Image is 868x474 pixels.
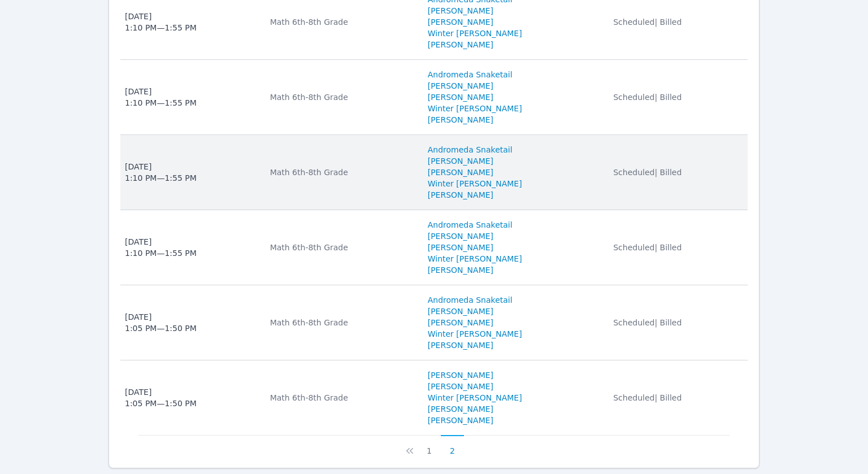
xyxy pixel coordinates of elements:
[428,369,493,381] a: [PERSON_NAME]
[613,18,682,27] span: Scheduled | Billed
[120,210,748,285] tr: [DATE]1:10 PM—1:55 PMMath 6th-8th GradeAndromeda Snaketail[PERSON_NAME][PERSON_NAME]Winter [PERSO...
[613,393,682,402] span: Scheduled | Billed
[428,294,513,306] a: Andromeda Snaketail
[428,69,513,80] a: Andromeda Snaketail
[428,155,493,167] a: [PERSON_NAME]
[270,16,414,28] div: Math 6th-8th Grade
[613,168,682,177] span: Scheduled | Billed
[613,93,682,102] span: Scheduled | Billed
[428,92,493,103] a: [PERSON_NAME]
[428,253,522,264] a: Winter [PERSON_NAME]
[120,60,748,135] tr: [DATE]1:10 PM—1:55 PMMath 6th-8th GradeAndromeda Snaketail[PERSON_NAME][PERSON_NAME]Winter [PERSO...
[125,86,197,108] div: [DATE] 1:10 PM — 1:55 PM
[428,340,493,351] a: [PERSON_NAME]
[428,80,493,92] a: [PERSON_NAME]
[120,360,748,435] tr: [DATE]1:05 PM—1:50 PMMath 6th-8th Grade[PERSON_NAME][PERSON_NAME]Winter [PERSON_NAME][PERSON_NAME...
[428,167,493,178] a: [PERSON_NAME]
[428,5,493,16] a: [PERSON_NAME]
[428,103,522,114] a: Winter [PERSON_NAME]
[125,311,197,334] div: [DATE] 1:05 PM — 1:50 PM
[270,317,414,328] div: Math 6th-8th Grade
[428,189,493,201] a: [PERSON_NAME]
[428,178,522,189] a: Winter [PERSON_NAME]
[428,219,513,231] a: Andromeda Snaketail
[428,39,493,50] a: [PERSON_NAME]
[428,114,493,125] a: [PERSON_NAME]
[428,264,493,276] a: [PERSON_NAME]
[125,386,197,409] div: [DATE] 1:05 PM — 1:50 PM
[428,242,493,253] a: [PERSON_NAME]
[270,167,414,178] div: Math 6th-8th Grade
[120,135,748,210] tr: [DATE]1:10 PM—1:55 PMMath 6th-8th GradeAndromeda Snaketail[PERSON_NAME][PERSON_NAME]Winter [PERSO...
[613,318,682,327] span: Scheduled | Billed
[418,435,441,456] button: 1
[428,317,493,328] a: [PERSON_NAME]
[125,236,197,259] div: [DATE] 1:10 PM — 1:55 PM
[428,28,522,39] a: Winter [PERSON_NAME]
[270,92,414,103] div: Math 6th-8th Grade
[441,435,464,456] button: 2
[428,392,522,403] a: Winter [PERSON_NAME]
[125,161,197,184] div: [DATE] 1:10 PM — 1:55 PM
[428,381,493,392] a: [PERSON_NAME]
[125,11,197,33] div: [DATE] 1:10 PM — 1:55 PM
[428,144,513,155] a: Andromeda Snaketail
[120,285,748,360] tr: [DATE]1:05 PM—1:50 PMMath 6th-8th GradeAndromeda Snaketail[PERSON_NAME][PERSON_NAME]Winter [PERSO...
[270,392,414,403] div: Math 6th-8th Grade
[270,242,414,253] div: Math 6th-8th Grade
[428,415,493,426] a: [PERSON_NAME]
[428,306,493,317] a: [PERSON_NAME]
[613,243,682,252] span: Scheduled | Billed
[428,16,493,28] a: [PERSON_NAME]
[428,328,522,340] a: Winter [PERSON_NAME]
[428,403,493,415] a: [PERSON_NAME]
[428,231,493,242] a: [PERSON_NAME]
